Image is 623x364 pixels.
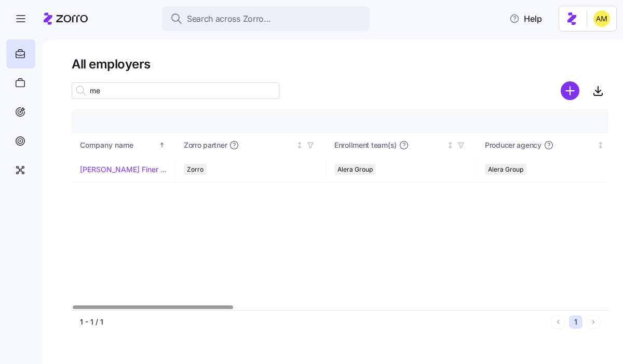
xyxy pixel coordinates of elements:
h1: All employers [72,56,608,72]
button: Next page [587,315,600,329]
div: Not sorted [446,142,454,149]
button: Previous page [551,315,565,329]
span: Zorro partner [184,140,227,150]
a: [PERSON_NAME] Finer Meats [80,164,167,175]
div: Not sorted [296,142,303,149]
div: 1 - 1 / 1 [80,317,547,327]
span: Enrollment team(s) [334,140,397,150]
span: Alera Group [488,164,523,175]
div: Not sorted [597,142,604,149]
svg: add icon [561,81,579,100]
span: Help [509,12,542,25]
div: Sorted ascending [158,142,166,149]
button: Search across Zorro... [162,6,370,31]
th: Company nameSorted ascending [72,133,175,157]
button: Help [501,8,550,29]
span: Producer agency [485,140,541,150]
th: Enrollment team(s)Not sorted [326,133,477,157]
input: Search employer [72,82,279,99]
span: Alera Group [337,164,373,175]
th: Zorro partnerNot sorted [175,133,326,157]
div: Company name [80,139,157,151]
img: dfaaf2f2725e97d5ef9e82b99e83f4d7 [593,10,610,27]
span: Search across Zorro... [187,12,271,25]
button: 1 [569,315,583,329]
span: Zorro [187,164,204,175]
